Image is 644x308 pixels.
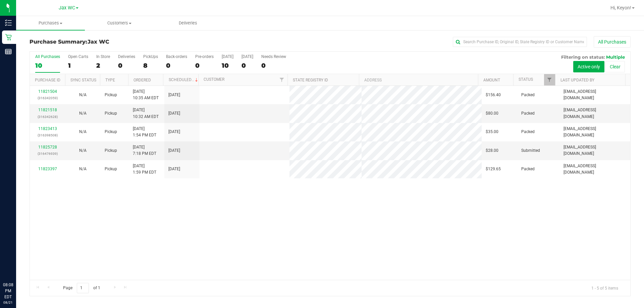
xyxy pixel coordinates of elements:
button: N/A [79,147,87,154]
div: [DATE] [241,54,253,59]
a: Status [519,77,533,82]
span: [EMAIL_ADDRESS][DOMAIN_NAME] [563,163,626,176]
span: Not Applicable [79,129,87,134]
span: $156.40 [486,92,501,98]
span: [DATE] 10:35 AM EDT [133,88,159,101]
span: Packed [521,166,535,172]
a: Sync Status [70,78,96,82]
div: All Purchases [35,54,60,59]
button: N/A [79,129,87,135]
h3: Purchase Summary: [30,39,230,45]
span: $28.00 [486,147,498,154]
a: 11821518 [38,108,57,112]
div: [DATE] [222,54,233,59]
span: [DATE] 7:18 PM EDT [133,144,156,157]
span: Purchases [16,20,85,26]
input: Search Purchase ID, Original ID, State Registry ID or Customer Name... [453,37,587,47]
a: Purchase ID [35,78,60,82]
span: Pickup [105,92,117,98]
button: Active only [573,61,604,72]
iframe: Resource center [7,254,27,274]
span: Pickup [105,129,117,135]
div: 1 [68,62,88,69]
p: 08/21 [3,300,13,305]
a: Type [105,78,115,82]
p: 08:08 PM EDT [3,282,13,300]
a: Filter [544,74,555,85]
a: Customer [204,77,224,82]
span: Pickup [105,110,117,117]
a: Customers [85,16,154,30]
span: Not Applicable [79,167,87,171]
span: Packed [521,92,535,98]
p: (316476939) [34,150,61,157]
p: (316398508) [34,132,61,138]
input: 1 [77,283,89,293]
div: Back-orders [166,54,187,59]
span: Packed [521,129,535,135]
span: Filtering on status: [561,54,605,60]
div: 0 [195,62,214,69]
span: Jax WC [59,5,75,11]
span: [EMAIL_ADDRESS][DOMAIN_NAME] [563,126,626,138]
div: Deliveries [118,54,135,59]
p: (316342628) [34,114,61,120]
div: Open Carts [68,54,88,59]
button: N/A [79,110,87,117]
button: Clear [605,61,625,72]
inline-svg: Retail [5,34,12,41]
a: Scheduled [169,77,199,82]
span: $80.00 [486,110,498,117]
a: Purchases [16,16,85,30]
span: $129.65 [486,166,501,172]
span: Jax WC [88,39,109,45]
div: 10 [222,62,233,69]
button: All Purchases [594,36,631,48]
span: [DATE] [168,110,180,117]
span: Deliveries [170,20,206,26]
span: Multiple [606,54,625,60]
span: Not Applicable [79,148,87,153]
th: Address [359,74,478,86]
a: Deliveries [154,16,222,30]
a: 11821504 [38,89,57,94]
span: $35.00 [486,129,498,135]
span: Customers [85,20,153,26]
a: Ordered [133,78,151,82]
a: Amount [483,78,500,82]
inline-svg: Inventory [5,19,12,26]
span: 1 - 5 of 5 items [586,283,624,293]
div: 8 [143,62,158,69]
span: [DATE] 1:59 PM EDT [133,163,156,176]
div: 0 [241,62,253,69]
span: Page of 1 [57,283,106,293]
div: 2 [96,62,110,69]
span: Pickup [105,166,117,172]
a: State Registry ID [293,78,328,82]
span: [DATE] [168,166,180,172]
inline-svg: Reports [5,48,12,55]
div: PickUps [143,54,158,59]
div: Pre-orders [195,54,214,59]
a: 11823413 [38,126,57,131]
span: Pickup [105,147,117,154]
div: Needs Review [261,54,286,59]
span: [EMAIL_ADDRESS][DOMAIN_NAME] [563,107,626,120]
div: In Store [96,54,110,59]
span: Not Applicable [79,111,87,116]
span: [DATE] 1:54 PM EDT [133,126,156,138]
p: (316342059) [34,95,61,101]
a: Last Updated By [560,78,594,82]
span: [DATE] [168,92,180,98]
div: 10 [35,62,60,69]
span: Packed [521,110,535,117]
button: N/A [79,166,87,172]
span: [EMAIL_ADDRESS][DOMAIN_NAME] [563,144,626,157]
span: Hi, Keyon! [610,5,631,10]
div: 0 [261,62,286,69]
span: [DATE] [168,147,180,154]
span: Not Applicable [79,93,87,97]
span: [EMAIL_ADDRESS][DOMAIN_NAME] [563,88,626,101]
div: 0 [118,62,135,69]
span: [DATE] 10:32 AM EDT [133,107,159,120]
